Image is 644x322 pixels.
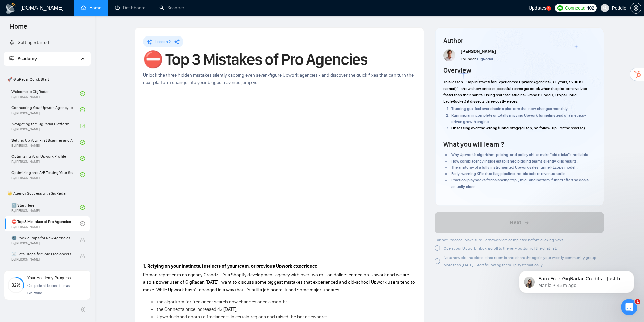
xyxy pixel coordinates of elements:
span: Note how old the oldest chat room is and share the age in your weekly community group. More than ... [444,255,597,267]
span: Roman represents an agency Grandz. It’s a Shopify development agency with over two million dollar... [143,272,415,293]
iframe: Intercom notifications message [509,256,644,304]
span: Early-warning KPIs that flag pipeline trouble before revenue stalls. [451,171,566,176]
span: check-circle [80,140,85,145]
a: homeHome [81,5,101,11]
span: - shows how once-successful teams get stuck when the platform evolves faster than their habits. U... [443,86,587,104]
span: Academy [9,56,37,61]
span: Next [510,219,521,227]
a: ⛔ Top 3 Mistakes of Pro AgenciesBy[PERSON_NAME] [11,216,80,231]
span: 1 [635,299,640,304]
span: Academy [18,56,37,61]
iframe: Intercom live chat [621,299,637,315]
a: Connecting Your Upwork Agency to GigRadarBy[PERSON_NAME] [11,102,80,117]
span: Practical playbooks for balancing top-, mid- and bottom-funnel effort so deals actually close. [451,178,589,189]
img: upwork-logo.png [557,5,563,11]
span: GigRadar [477,57,493,61]
a: Optimizing Your Upwork ProfileBy[PERSON_NAME] [11,151,80,166]
span: 402 [587,4,594,12]
span: fund-projection-screen [9,56,14,61]
img: logo [5,3,16,14]
span: This lesson - [443,80,466,84]
a: Setting Up Your First Scanner and Auto-BidderBy[PERSON_NAME] [11,135,80,150]
img: Screenshot+at+Jun+18+10-48-53%E2%80%AFPM.png [443,49,455,61]
span: lock [80,254,85,258]
span: The anatomy of a fully instrumented Upwork sales funnel (Ezops model). [451,165,578,170]
span: Connects: [565,4,585,12]
a: searchScanner [159,5,184,11]
strong: “Top Mistakes for Experienced Upwork Agencies (3 + years, $200 k + earned)” [443,80,584,91]
span: 👑 Agency Success with GigRadar [5,187,90,200]
a: Optimizing and A/B Testing Your Scanner for Better ResultsBy[PERSON_NAME] [11,167,80,182]
span: double-left [80,306,87,313]
button: setting [630,3,641,14]
span: setting [631,5,641,11]
span: check-circle [80,172,85,177]
span: Unlock the three hidden mistakes silently capping even seven-figure Upwork agencies - and discove... [143,72,414,85]
a: dashboardDashboard [115,5,146,11]
a: rocketGetting Started [9,40,49,45]
span: How complacency inside established bidding teams silently kills results. [451,159,578,164]
span: in a platform that now changes monthly. [498,106,568,111]
strong: Running an incomplete or totally missing Upwork funnel [451,113,550,118]
span: the Connects price increased 4× [DATE]; [157,306,237,312]
text: 5 [548,7,550,10]
a: 5 [546,6,551,11]
span: check-circle [80,221,85,226]
span: Home [4,22,33,36]
strong: Obsessing over the wrong funnel stage [451,126,520,130]
button: Next [435,212,604,233]
span: By [PERSON_NAME] [11,241,73,245]
span: Complete all lessons to master GigRadar. [27,284,74,295]
a: 1️⃣ Start HereBy[PERSON_NAME] [11,200,80,215]
h4: What you will learn ? [443,140,504,149]
h1: ⛔ Top 3 Mistakes of Pro Agencies [143,52,415,67]
span: check-circle [80,205,85,210]
h4: Author [443,36,596,45]
span: By [PERSON_NAME] [11,257,73,262]
span: Upwork closed doors to freelancers in certain regions and raised the bar elsewhere; [157,314,327,320]
span: Open your Upwork inbox, scroll to the very bottom of the chat list. [444,246,557,251]
a: Navigating the GigRadar PlatformBy[PERSON_NAME] [11,119,80,133]
span: Why Upwork’s algorithm, pricing, and policy shifts make “old tricks” unreliable. [451,152,589,157]
h4: Overview [443,66,471,75]
strong: 1. Relying on your instincts, instincts of your team, or previous Upwork experience [143,263,317,269]
span: check-circle [80,107,85,112]
span: the algorithm for freelancer search now changes once a month; [157,299,287,305]
span: (all top, no follow-up - or the reverse). [520,126,586,130]
span: 🌚 Rookie Traps for New Agencies [11,234,73,241]
span: Updates [529,5,546,11]
span: 32% [8,283,24,287]
span: user [602,6,607,10]
span: Your Academy Progress [27,276,71,280]
span: Lesson 2 [155,39,171,44]
span: [PERSON_NAME] [461,49,496,54]
span: check-circle [80,124,85,128]
a: Welcome to GigRadarBy[PERSON_NAME] [11,86,80,101]
span: Founder [461,57,476,61]
span: check-circle [80,156,85,161]
li: Getting Started [4,36,90,49]
strong: Trusting gut-feel over data [451,106,498,111]
span: Cannot Proceed! Make sure Homework are completed before clicking Next: [435,238,564,242]
span: lock [80,238,85,242]
a: setting [630,5,641,11]
span: ☠️ Fatal Traps for Solo Freelancers [11,251,73,257]
span: check-circle [80,91,85,96]
span: 🚀 GigRadar Quick Start [5,73,90,86]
